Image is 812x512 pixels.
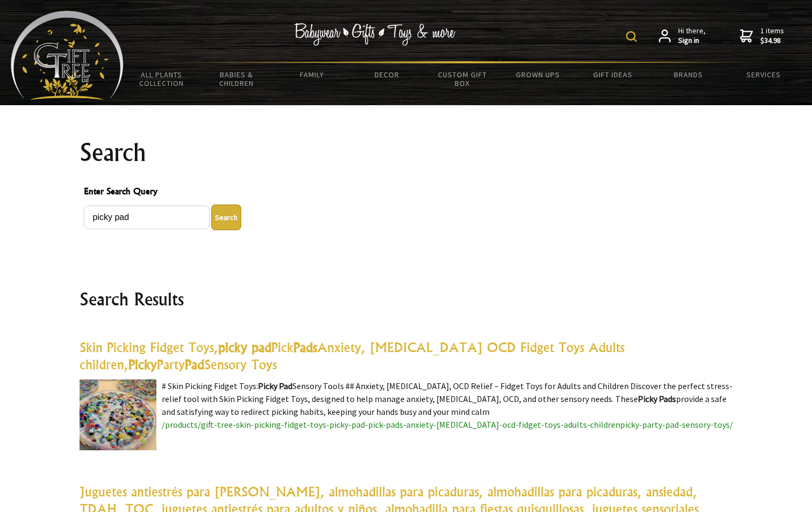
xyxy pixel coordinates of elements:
img: product search [626,31,637,42]
highlight: Picky Pads [638,393,676,404]
img: Babywear - Gifts - Toys & more [294,23,456,46]
a: Services [726,63,801,86]
a: /products/gift-tree-skin-picking-fidget-toys-picky-pad-pick-pads-anxiety-[MEDICAL_DATA]-ocd-fidge... [162,419,733,430]
h1: Search [80,140,733,165]
a: Brands [651,63,726,86]
input: Enter Search Query [84,206,210,229]
highlight: Pad [185,356,204,372]
a: Decor [349,63,425,86]
img: Babyware - Gifts - Toys and more... [11,11,124,100]
highlight: picky pad [218,339,271,355]
span: Hi there, [678,26,706,45]
highlight: Pads [293,339,317,355]
a: Grown Ups [500,63,576,86]
a: Hi there,Sign in [659,26,706,45]
highlight: Picky Pad [258,381,292,391]
button: Enter Search Query [211,204,241,230]
a: Gift Ideas [576,63,651,86]
img: Skin Picking Fidget Toys, picky pad Pick Pads Anxiety, ADHD OCD Fidget Toys Adults children,Picky... [80,379,156,450]
strong: $34.98 [760,36,784,46]
a: 1 items$34.98 [740,26,784,45]
a: Family [274,63,349,86]
highlight: Picky [128,356,157,372]
span: Enter Search Query [84,185,729,200]
a: Babies & Children [199,63,274,94]
h2: Search Results [80,286,733,312]
strong: Sign in [678,36,706,46]
a: Custom Gift Box [425,63,500,94]
span: 1 items [760,26,784,45]
a: All Plants Collection [124,63,199,94]
a: Skin Picking Fidget Toys,picky padPickPadsAnxiety, [MEDICAL_DATA] OCD Fidget Toys Adults children... [80,339,624,372]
